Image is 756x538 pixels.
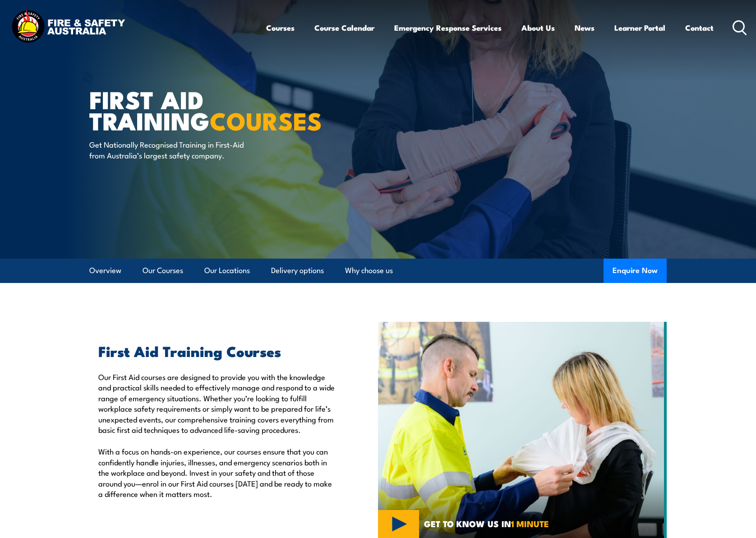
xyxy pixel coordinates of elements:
a: Emergency Response Services [394,16,502,40]
p: Our First Aid courses are designed to provide you with the knowledge and practical skills needed ... [98,371,337,435]
a: Courses [266,16,295,40]
p: With a focus on hands-on experience, our courses ensure that you can confidently handle injuries,... [98,446,337,499]
button: Enquire Now [604,259,667,283]
a: Course Calendar [314,16,374,40]
a: Our Locations [204,259,250,283]
a: Overview [89,259,121,283]
a: News [575,16,595,40]
p: Get Nationally Recognised Training in First-Aid from Australia’s largest safety company. [89,139,254,160]
span: GET TO KNOW US IN [424,519,549,528]
a: About Us [521,16,555,40]
a: Learner Portal [614,16,665,40]
h1: First Aid Training [89,88,312,130]
a: Delivery options [271,259,324,283]
a: Why choose us [345,259,393,283]
a: Contact [685,16,714,40]
h2: First Aid Training Courses [98,344,337,357]
a: Our Courses [143,259,183,283]
strong: COURSES [210,101,322,139]
strong: 1 MINUTE [511,517,549,530]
